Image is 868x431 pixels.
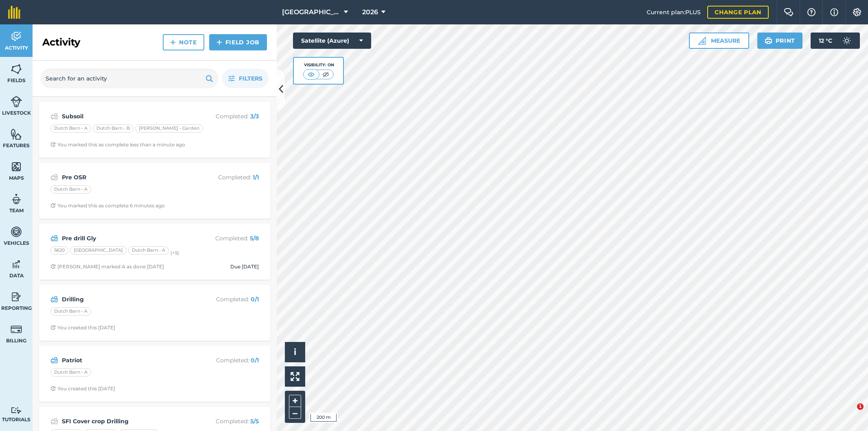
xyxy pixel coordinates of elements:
div: Dutch Barn - A [50,368,91,377]
span: Filters [239,74,262,83]
img: svg+xml;base64,PHN2ZyB4bWxucz0iaHR0cDovL3d3dy53My5vcmcvMjAwMC9zdmciIHdpZHRoPSI1MCIgaGVpZ2h0PSI0MC... [306,70,316,78]
a: Field Job [209,34,267,50]
img: svg+xml;base64,PHN2ZyB4bWxucz0iaHR0cDovL3d3dy53My5vcmcvMjAwMC9zdmciIHdpZHRoPSIxNCIgaGVpZ2h0PSIyNC... [216,37,222,47]
img: fieldmargin Logo [8,6,20,19]
strong: Pre drill Gly [62,234,191,243]
img: Ruler icon [698,37,706,45]
img: svg+xml;base64,PD94bWwgdmVyc2lvbj0iMS4wIiBlbmNvZGluZz0idXRmLTgiPz4KPCEtLSBHZW5lcmF0b3I6IEFkb2JlIE... [50,294,58,304]
a: DrillingCompleted: 0/1Dutch Barn - AClock with arrow pointing clockwiseYou created this [DATE] [44,290,265,336]
img: svg+xml;base64,PHN2ZyB4bWxucz0iaHR0cDovL3d3dy53My5vcmcvMjAwMC9zdmciIHdpZHRoPSI1NiIgaGVpZ2h0PSI2MC... [11,63,22,75]
strong: 0 / 1 [251,357,259,364]
span: 1 [857,403,864,410]
button: Print [757,33,803,49]
button: Measure [689,33,749,49]
img: Four arrows, one pointing top left, one top right, one bottom right and the last bottom left [291,372,300,381]
img: Clock with arrow pointing clockwise [50,203,56,208]
img: svg+xml;base64,PD94bWwgdmVyc2lvbj0iMS4wIiBlbmNvZGluZz0idXRmLTgiPz4KPCEtLSBHZW5lcmF0b3I6IEFkb2JlIE... [50,111,58,121]
strong: 3 / 3 [250,113,259,120]
img: svg+xml;base64,PD94bWwgdmVyc2lvbj0iMS4wIiBlbmNvZGluZz0idXRmLTgiPz4KPCEtLSBHZW5lcmF0b3I6IEFkb2JlIE... [11,323,22,335]
a: PatriotCompleted: 0/1Dutch Barn - AClock with arrow pointing clockwiseYou created this [DATE] [44,350,265,397]
strong: 0 / 1 [251,296,259,303]
a: Pre OSRCompleted: 1/1Dutch Barn - AClock with arrow pointing clockwiseYou marked this as complete... [44,168,265,214]
strong: Subsoil [62,112,191,121]
div: Dutch Barn - B [93,124,133,133]
img: svg+xml;base64,PHN2ZyB4bWxucz0iaHR0cDovL3d3dy53My5vcmcvMjAwMC9zdmciIHdpZHRoPSIxNyIgaGVpZ2h0PSIxNy... [830,7,838,17]
strong: Pre OSR [62,173,191,182]
p: Completed : [194,417,259,426]
img: svg+xml;base64,PD94bWwgdmVyc2lvbj0iMS4wIiBlbmNvZGluZz0idXRmLTgiPz4KPCEtLSBHZW5lcmF0b3I6IEFkb2JlIE... [11,407,22,414]
input: Search for an activity [41,69,218,88]
div: Dutch Barn - A [50,124,91,133]
span: [GEOGRAPHIC_DATA] [282,7,341,17]
img: A cog icon [852,8,862,16]
small: (+ 5 ) [171,250,179,256]
img: Clock with arrow pointing clockwise [50,142,56,147]
img: svg+xml;base64,PHN2ZyB4bWxucz0iaHR0cDovL3d3dy53My5vcmcvMjAwMC9zdmciIHdpZHRoPSIxNCIgaGVpZ2h0PSIyNC... [170,37,176,47]
a: Note [163,34,204,50]
button: i [285,342,305,362]
strong: Patriot [62,356,191,365]
div: You created this [DATE] [50,385,115,392]
img: svg+xml;base64,PD94bWwgdmVyc2lvbj0iMS4wIiBlbmNvZGluZz0idXRmLTgiPz4KPCEtLSBHZW5lcmF0b3I6IEFkb2JlIE... [50,355,58,365]
div: You marked this as complete less than a minute ago [50,141,185,148]
p: Completed : [194,234,259,243]
img: svg+xml;base64,PD94bWwgdmVyc2lvbj0iMS4wIiBlbmNvZGluZz0idXRmLTgiPz4KPCEtLSBHZW5lcmF0b3I6IEFkb2JlIE... [11,291,22,303]
div: You marked this as complete 6 minutes ago [50,202,165,209]
p: Completed : [194,173,259,182]
img: svg+xml;base64,PD94bWwgdmVyc2lvbj0iMS4wIiBlbmNvZGluZz0idXRmLTgiPz4KPCEtLSBHZW5lcmF0b3I6IEFkb2JlIE... [11,226,22,238]
img: svg+xml;base64,PD94bWwgdmVyc2lvbj0iMS4wIiBlbmNvZGluZz0idXRmLTgiPz4KPCEtLSBHZW5lcmF0b3I6IEFkb2JlIE... [839,33,855,49]
div: Dutch Barn - A [128,246,169,255]
p: Completed : [194,356,259,365]
button: + [289,395,301,407]
p: Completed : [194,295,259,304]
strong: SFI Cover crop Drilling [62,417,191,426]
div: You created this [DATE] [50,324,115,331]
img: svg+xml;base64,PHN2ZyB4bWxucz0iaHR0cDovL3d3dy53My5vcmcvMjAwMC9zdmciIHdpZHRoPSI1MCIgaGVpZ2h0PSI0MC... [321,70,331,78]
p: Completed : [194,112,259,121]
img: svg+xml;base64,PD94bWwgdmVyc2lvbj0iMS4wIiBlbmNvZGluZz0idXRmLTgiPz4KPCEtLSBHZW5lcmF0b3I6IEFkb2JlIE... [50,172,58,182]
button: – [289,407,301,419]
img: Clock with arrow pointing clockwise [50,325,56,330]
div: Dutch Barn - A [50,307,91,316]
img: svg+xml;base64,PHN2ZyB4bWxucz0iaHR0cDovL3d3dy53My5vcmcvMjAwMC9zdmciIHdpZHRoPSIxOSIgaGVpZ2h0PSIyNC... [765,36,772,46]
strong: 5 / 8 [250,235,259,242]
img: A question mark icon [807,8,816,16]
a: SubsoilCompleted: 3/3Dutch Barn - ADutch Barn - B[PERSON_NAME] - GardenClock with arrow pointing ... [44,107,265,153]
span: Current plan : PLUS [647,8,701,17]
div: Visibility: On [303,62,334,68]
img: svg+xml;base64,PD94bWwgdmVyc2lvbj0iMS4wIiBlbmNvZGluZz0idXRmLTgiPz4KPCEtLSBHZW5lcmF0b3I6IEFkb2JlIE... [11,258,22,270]
img: svg+xml;base64,PD94bWwgdmVyc2lvbj0iMS4wIiBlbmNvZGluZz0idXRmLTgiPz4KPCEtLSBHZW5lcmF0b3I6IEFkb2JlIE... [11,193,22,205]
img: svg+xml;base64,PHN2ZyB4bWxucz0iaHR0cDovL3d3dy53My5vcmcvMjAwMC9zdmciIHdpZHRoPSI1NiIgaGVpZ2h0PSI2MC... [11,128,22,140]
a: Change plan [707,6,769,19]
button: Filters [222,69,269,88]
button: Satellite (Azure) [293,33,371,49]
button: 12 °C [811,33,860,49]
div: Dutch Barn - A [50,185,91,194]
strong: Drilling [62,295,191,304]
img: svg+xml;base64,PD94bWwgdmVyc2lvbj0iMS4wIiBlbmNvZGluZz0idXRmLTgiPz4KPCEtLSBHZW5lcmF0b3I6IEFkb2JlIE... [11,30,22,43]
div: [PERSON_NAME] - Garden [135,124,203,133]
img: Clock with arrow pointing clockwise [50,386,56,391]
div: [GEOGRAPHIC_DATA] [70,246,127,255]
div: 5620 [50,246,68,255]
img: svg+xml;base64,PD94bWwgdmVyc2lvbj0iMS4wIiBlbmNvZGluZz0idXRmLTgiPz4KPCEtLSBHZW5lcmF0b3I6IEFkb2JlIE... [50,233,58,243]
span: i [294,347,296,357]
div: [PERSON_NAME] marked A as done [DATE] [50,263,164,270]
div: Due [DATE] [230,263,259,270]
img: svg+xml;base64,PD94bWwgdmVyc2lvbj0iMS4wIiBlbmNvZGluZz0idXRmLTgiPz4KPCEtLSBHZW5lcmF0b3I6IEFkb2JlIE... [11,96,22,108]
h2: Activity [42,36,80,49]
iframe: Intercom live chat [840,403,860,423]
img: Clock with arrow pointing clockwise [50,264,56,269]
img: svg+xml;base64,PHN2ZyB4bWxucz0iaHR0cDovL3d3dy53My5vcmcvMjAwMC9zdmciIHdpZHRoPSI1NiIgaGVpZ2h0PSI2MC... [11,161,22,173]
strong: 1 / 1 [253,174,259,181]
img: svg+xml;base64,PD94bWwgdmVyc2lvbj0iMS4wIiBlbmNvZGluZz0idXRmLTgiPz4KPCEtLSBHZW5lcmF0b3I6IEFkb2JlIE... [50,416,58,426]
img: svg+xml;base64,PHN2ZyB4bWxucz0iaHR0cDovL3d3dy53My5vcmcvMjAwMC9zdmciIHdpZHRoPSIxOSIgaGVpZ2h0PSIyNC... [206,74,213,83]
span: 12 ° C [819,33,832,49]
a: Pre drill GlyCompleted: 5/85620[GEOGRAPHIC_DATA]Dutch Barn - A(+5)Clock with arrow pointing clock... [44,229,265,275]
img: Two speech bubbles overlapping with the left bubble in the forefront [784,8,794,16]
span: 2026 [362,7,378,17]
strong: 5 / 5 [250,418,259,425]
